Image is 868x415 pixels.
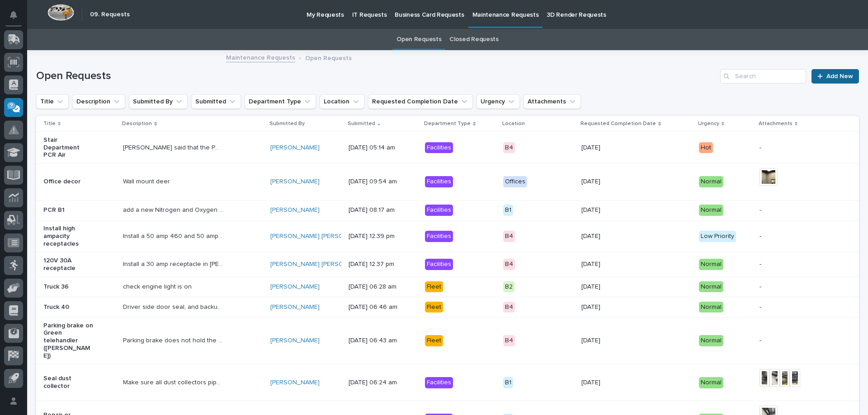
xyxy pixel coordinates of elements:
a: Closed Requests [449,29,498,50]
p: [DATE] 12:39 pm [349,233,399,240]
p: Description [122,119,152,129]
div: Hot [699,142,713,154]
tr: Stair Department PCR Air[PERSON_NAME] said that the PCR is having air issues again. He believes w... [36,132,859,164]
p: [DATE] [581,379,632,387]
p: [DATE] 06:46 am [349,303,399,311]
p: [DATE] 06:28 am [349,283,399,291]
p: Install a 50 amp 460 and 50 amp 230 recepts in Patrick Briars work area for testing large ampacit... [123,231,225,240]
p: Location [502,119,525,129]
tr: Office decorWall mount deerWall mount deer [PERSON_NAME] [DATE] 09:54 amFacilitiesOffices[DATE]No... [36,163,859,200]
p: Submitted [348,119,375,129]
p: Submitted By [269,119,305,129]
p: check engine light is on [123,281,193,291]
p: - [759,206,810,214]
tr: Seal dust collectorMake sure all dust collectors pipe is sealed to the outside and make sure the ... [36,364,859,401]
p: [DATE] [581,337,632,345]
a: [PERSON_NAME] [270,303,320,311]
a: Maintenance Requests [226,52,295,62]
p: [DATE] 06:43 am [349,337,399,345]
div: Fleet [425,281,443,293]
button: Description [72,94,125,109]
div: Search [720,69,806,84]
div: Facilities [425,176,453,187]
p: - [759,303,810,311]
div: Normal [699,377,723,388]
div: Normal [699,176,723,187]
p: Office decor [43,178,94,186]
div: Low Priority [699,231,736,242]
div: Facilities [425,142,453,154]
span: Add New [826,73,853,79]
button: Requested Completion Date [368,94,473,109]
tr: PCR B1add a new Nitrogen and Oxygen Regulator to the PCR in building 1add a new Nitrogen and Oxyg... [36,200,859,220]
p: Parking brake on Green telehandler ([PERSON_NAME]) [43,322,94,360]
p: - [759,233,810,240]
button: Notifications [4,5,23,24]
div: Normal [699,205,723,216]
p: [DATE] 06:24 am [349,379,399,387]
p: - [759,337,810,345]
p: Stair Department PCR Air [43,136,94,159]
p: [DATE] [581,233,632,240]
p: Truck 36 [43,283,94,291]
p: Urgency [698,119,719,129]
div: Offices [503,176,527,187]
div: Fleet [425,335,443,346]
a: [PERSON_NAME] [270,144,320,152]
p: Wall mount deer [123,176,172,186]
a: [PERSON_NAME] [270,283,320,291]
p: Driver side door seal, and backup camera/ Bluetooth radio [123,302,225,311]
div: B2 [503,281,514,293]
p: Requested Completion Date [580,119,656,129]
tr: 120V 30A receptacleInstall a 30 amp receptacle in [PERSON_NAME] work areaInstall a 30 amp recepta... [36,252,859,277]
a: [PERSON_NAME] [270,337,320,345]
a: [PERSON_NAME] [PERSON_NAME] [270,233,371,240]
button: Attachments [524,94,581,109]
p: [DATE] [581,178,632,186]
button: Title [36,94,69,109]
a: [PERSON_NAME] [270,379,320,387]
div: Normal [699,335,723,346]
p: [DATE] 08:17 am [349,206,399,214]
p: Truck 40 [43,303,94,311]
button: Urgency [476,94,520,109]
p: - [759,283,810,291]
div: Normal [699,281,723,293]
p: Open Requests [305,52,352,62]
p: Attachments [759,119,793,129]
a: [PERSON_NAME] [PERSON_NAME] [270,261,371,268]
p: Seal dust collector [43,375,94,390]
div: Facilities [425,377,453,388]
p: add a new Nitrogen and Oxygen Regulator to the PCR in building 1 [123,205,225,214]
a: Open Requests [396,29,441,50]
div: Notifications [11,11,23,25]
button: Department Type [245,94,316,109]
div: Facilities [425,205,453,216]
p: Title [43,119,56,129]
a: [PERSON_NAME] [270,178,320,186]
div: Normal [699,259,723,270]
h2: 09. Requests [90,11,130,19]
div: B4 [503,302,515,313]
div: B4 [503,259,515,270]
p: PCR B1 [43,206,94,214]
p: Department Type [424,119,471,129]
div: Facilities [425,231,453,242]
tr: Install high ampacity receptaclesInstall a 50 amp 460 and 50 amp 230 recepts in [PERSON_NAME] wor... [36,220,859,252]
tr: Truck 36check engine light is oncheck engine light is on [PERSON_NAME] [DATE] 06:28 amFleetB2[DAT... [36,277,859,297]
p: Install a 30 amp receptacle in Patrick Briars work area [123,259,225,268]
a: [PERSON_NAME] [270,206,320,214]
p: Install high ampacity receptacles [43,225,94,247]
img: Workspace Logo [47,4,74,21]
button: Submitted By [129,94,188,109]
div: B4 [503,231,515,242]
tr: Truck 40Driver side door seal, and backup camera/ Bluetooth radioDriver side door seal, and backu... [36,297,859,317]
button: Location [320,94,364,109]
p: Make sure all dust collectors pipe is sealed to the outside and make sure the inside pipe is not ... [123,377,225,387]
p: [DATE] [581,303,632,311]
button: Submitted [191,94,241,109]
p: [DATE] 09:54 am [349,178,399,186]
div: Facilities [425,259,453,270]
p: [DATE] [581,144,632,152]
p: [DATE] 12:37 pm [349,261,399,268]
